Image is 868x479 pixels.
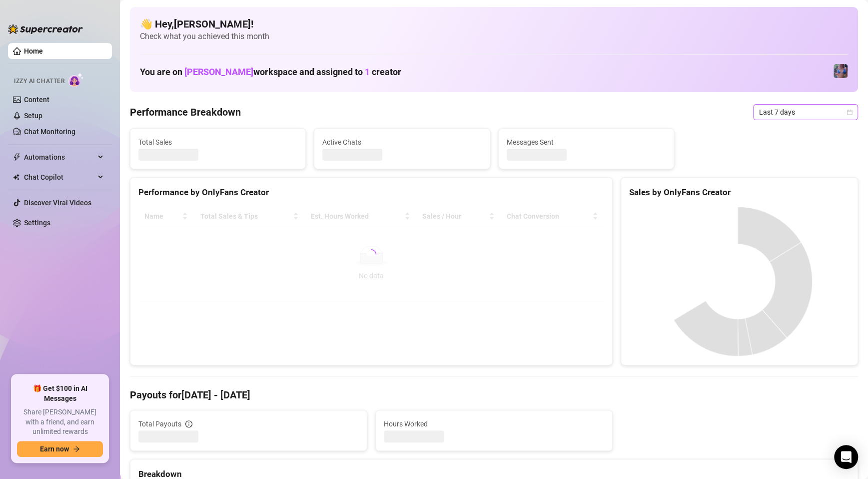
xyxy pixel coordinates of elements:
span: Total Payouts [138,418,181,429]
span: Izzy AI Chatter [14,77,64,86]
span: Messages Sent [507,137,666,148]
span: Active Chats [322,137,481,148]
span: 1 [365,67,370,77]
span: loading [364,247,378,261]
span: info-circle [185,420,192,427]
img: Jaylie [834,64,848,78]
span: arrow-right [73,445,80,452]
a: Discover Viral Videos [24,199,91,207]
img: logo-BBDzfeDw.svg [8,24,83,34]
img: AI Chatter [68,73,84,87]
span: thunderbolt [13,153,21,161]
span: 🎁 Get $100 in AI Messages [17,384,103,403]
span: [PERSON_NAME] [184,67,253,77]
span: Total Sales [138,137,297,148]
button: Earn nowarrow-right [17,441,103,457]
span: Last 7 days [759,105,852,120]
h1: You are on workspace and assigned to creator [140,67,401,78]
span: Hours Worked [384,418,604,429]
span: Share [PERSON_NAME] with a friend, and earn unlimited rewards [17,407,103,437]
a: Chat Monitoring [24,128,75,136]
h4: Payouts for [DATE] - [DATE] [130,388,858,402]
h4: Performance Breakdown [130,105,241,119]
span: Check what you achieved this month [140,31,848,42]
div: Sales by OnlyFans Creator [629,186,850,199]
a: Home [24,47,43,55]
div: Open Intercom Messenger [834,445,858,469]
a: Content [24,96,49,104]
a: Settings [24,219,50,227]
span: Chat Copilot [24,169,95,185]
div: Performance by OnlyFans Creator [138,186,604,199]
a: Setup [24,112,42,120]
span: calendar [847,109,853,115]
h4: 👋 Hey, [PERSON_NAME] ! [140,17,848,31]
img: Chat Copilot [13,174,19,181]
span: Earn now [40,445,69,453]
span: Automations [24,149,95,165]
